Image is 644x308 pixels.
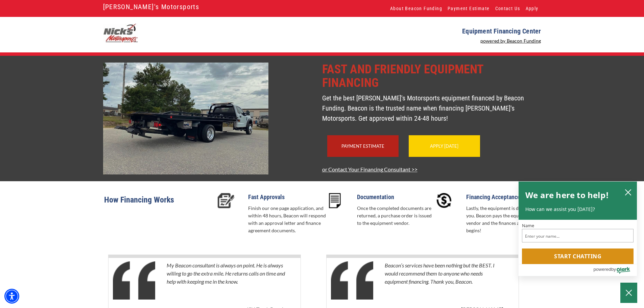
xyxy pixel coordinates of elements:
p: Lastly, the equipment is delivered to you. Beacon pays the equipment vendor and the finances agre... [466,205,544,234]
label: Name [522,223,634,228]
p: How Financing Works [104,193,213,215]
p: Beacon’s services have been nothing but the BEST. I would recommend them to anyone who needs equi... [385,261,503,302]
p: Get the best [PERSON_NAME]'s Motorsports equipment financed by Beacon Funding. Beacon is the trus... [322,93,541,123]
h2: We are here to help! [525,188,609,202]
img: Quotes [113,261,155,300]
p: Fast and Friendly Equipment Financing [322,63,541,90]
img: docs-icon.PNG [329,193,341,208]
p: Once the completed documents are returned, a purchase order is issued to the equipment vendor. [357,205,435,227]
p: How can we assist you [DATE]? [525,206,630,213]
p: My Beacon consultant is always on point. He is always willing to go the extra mile. He returns ca... [167,261,285,302]
p: Equipment Financing Center [326,27,541,35]
p: Finish our one page application, and within 48 hours, Beacon will respond with an approval letter... [248,205,326,234]
p: Fast Approvals [248,193,326,201]
div: olark chatbox [518,181,637,277]
p: Financing Acceptance [466,193,544,201]
p: Documentation [357,193,435,201]
a: powered by Beacon Funding [480,38,541,44]
button: Close Chatbox [620,283,637,303]
a: Payment Estimate [341,143,384,149]
img: nicks-tow-truck.jpg [103,63,268,174]
button: Start chatting [522,248,634,264]
img: approval-icon.PNG [217,193,235,208]
input: Name [522,229,634,242]
a: or Contact Your Financing Consultant >> [322,166,418,172]
span: powered [593,265,611,274]
a: [PERSON_NAME]'s Motorsports [103,1,199,13]
img: accept-icon.PNG [436,193,452,208]
a: Apply [DATE] [430,143,458,149]
img: Quotes [331,261,373,300]
a: Powered by Olark [593,264,637,276]
img: nicks-logo.jpg [103,24,138,42]
button: close chatbox [623,187,634,197]
span: by [611,265,616,274]
div: Accessibility Menu [4,289,19,304]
